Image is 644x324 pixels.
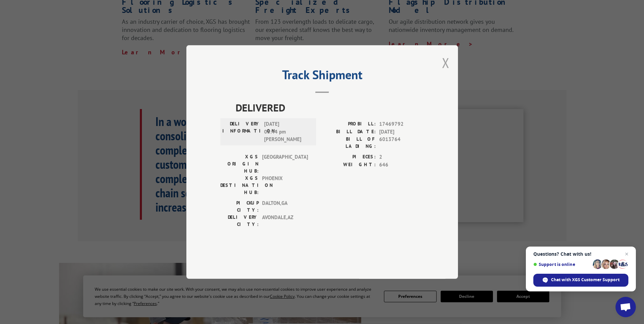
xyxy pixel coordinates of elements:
span: 17469792 [379,120,424,128]
label: PROBILL: [322,120,376,128]
span: Questions? Chat with us! [533,251,628,257]
span: [GEOGRAPHIC_DATA] [262,153,308,175]
label: BILL OF LADING: [322,136,376,150]
span: 6013764 [379,136,424,150]
div: Chat with XGS Customer Support [533,274,628,287]
label: XGS ORIGIN HUB: [220,153,259,175]
button: Close modal [442,54,449,72]
label: PICKUP CITY: [220,199,259,214]
span: PHOENIX [262,175,308,196]
span: Close chat [623,250,631,258]
span: Support is online [533,262,590,267]
h2: Track Shipment [220,70,424,83]
span: DELIVERED [236,100,424,115]
div: Open chat [615,297,636,317]
label: DELIVERY CITY: [220,214,259,228]
label: PIECES: [322,153,376,161]
span: Chat with XGS Customer Support [551,277,620,283]
label: DELIVERY INFORMATION: [222,120,261,143]
span: 646 [379,161,424,169]
label: XGS DESTINATION HUB: [220,175,259,196]
span: AVONDALE , AZ [262,214,308,228]
span: 2 [379,153,424,161]
label: BILL DATE: [322,128,376,136]
span: [DATE] 03:44 pm [PERSON_NAME] [264,120,310,143]
label: WEIGHT: [322,161,376,169]
span: DALTON , GA [262,199,308,214]
span: [DATE] [379,128,424,136]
